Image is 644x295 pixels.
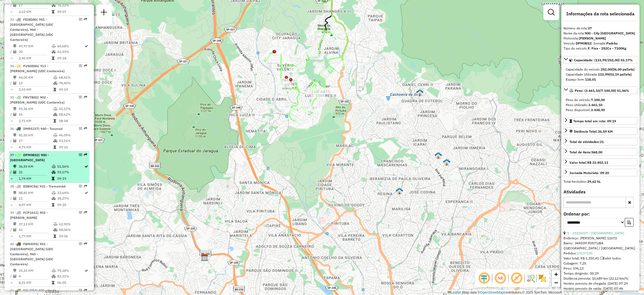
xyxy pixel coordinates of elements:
td: 09:19 [57,176,84,181]
div: Capacidade do veículo: [566,67,635,72]
td: 15 [18,80,53,86]
div: Map data © contributors,© 2025 TomTom, Microsoft [446,290,563,295]
em: Rota exportada [84,95,87,99]
i: % de utilização da cubagem [52,50,56,53]
h4: Atividades [563,189,637,195]
strong: [PERSON_NAME] [579,36,606,40]
div: Capacidade: (133,99/252,00) 53,17% [563,65,637,84]
div: Distância Total: [569,129,613,134]
span: Cubagem: 7,25 [563,261,586,265]
i: % de utilização da cubagem [53,113,58,116]
strong: 29,62 hL [587,179,601,184]
img: Exibir/Ocultar setores [538,274,547,283]
img: Fluxo de ruas [526,274,535,283]
span: 36,59 KM [598,129,613,134]
td: 2,40 KM [18,55,51,61]
span: | 911 - [PERSON_NAME] (UDC Cantareira) [10,64,65,73]
i: Rota otimizada [85,45,88,48]
div: Número da rota: [563,26,637,31]
div: Motorista: [563,36,637,41]
i: Tempo total em rota [52,177,55,180]
span: Peso: 196,13 [563,266,584,270]
i: Tempo total em rota [52,281,55,284]
td: 1,77 KM [18,233,53,239]
td: 8,31 KM [18,280,51,285]
i: Distância Total [13,223,16,226]
div: Tipo do veículo: [563,46,637,51]
td: = [10,118,13,124]
a: 13137235 [577,251,593,255]
td: = [10,176,13,181]
strong: 118,01 [585,77,596,81]
td: 09:18 [57,55,84,61]
td: = [10,144,13,150]
td: 47,97 KM [18,43,51,49]
div: Valor total: R$ 1.250,41 [563,256,637,261]
em: Rota exportada [84,184,87,188]
td: 16 [18,112,53,117]
td: = [10,9,13,15]
i: Total de Atividades [13,170,16,174]
i: Total de Atividades [13,197,16,200]
strong: 3.438,90 [591,108,605,112]
td: / [10,49,13,55]
td: 81,50 KM [18,132,53,138]
td: / [10,196,13,201]
div: Total de itens: [569,150,602,155]
td: = [10,233,13,239]
i: Rota otimizada [85,165,88,168]
td: 21 [18,227,53,233]
i: % de utilização do peso [53,76,58,79]
div: Valor total: [569,160,608,165]
span: 36 - [10,127,63,131]
div: Horário previsto de chegada: [DATE] 07:29 [563,281,637,286]
span: − [554,279,558,286]
i: % de utilização da cubagem [52,197,56,200]
span: Total de atividades: [569,140,604,144]
td: 33,23 KM [18,268,51,273]
td: 44,00 KM [18,75,53,80]
span: 33 - [10,17,53,42]
i: Total de Atividades [13,4,16,7]
i: Total de Atividades [13,50,16,53]
td: = [10,87,13,92]
td: 37,13 KM [18,221,53,227]
a: Nova sessão e pesquisa [98,7,110,19]
em: Opções [79,18,82,21]
strong: 133,99 [598,72,609,76]
td: 06:05 [57,280,84,285]
td: 43,36 KM [18,106,53,112]
span: Tempo total em rota: 09:19 [573,119,616,123]
a: Valor total:R$ 23.852,11 [563,158,637,166]
td: 62,90% [59,221,87,227]
td: 8,07 KM [18,202,51,208]
i: % de utilização do peso [52,45,56,48]
i: Rota otimizada [85,269,88,272]
span: | 951 - [GEOGRAPHIC_DATA] (UDC Cantareira), 960 - [GEOGRAPHIC_DATA] (UDC Cantareira) [10,17,53,42]
td: 09:20 [57,202,84,208]
td: / [10,3,13,8]
span: | 903 - [PERSON_NAME] [10,210,48,220]
td: 83,31% [57,273,84,279]
i: Distância Total [13,269,16,272]
td: 4 [18,273,51,279]
td: 58,62% [59,112,87,117]
a: Leaflet [448,291,461,294]
label: Ordenar por: [563,210,637,217]
strong: DPM0B52 [576,41,591,45]
i: Tempo total em rota [53,146,56,149]
td: 2,93 KM [18,87,53,92]
strong: 900 - City [GEOGRAPHIC_DATA] [585,31,635,35]
td: / [10,273,13,279]
span: Exibir rótulo [510,271,523,285]
td: 11 [18,196,51,201]
strong: F. Fixa - 252Cx - 7100Kg [588,46,626,50]
td: 09:16 [59,144,87,150]
i: % de utilização do peso [53,134,58,137]
i: Total de Atividades [13,139,16,142]
em: Opções [79,64,82,67]
td: 08:58 [59,118,87,124]
td: 1,74 KM [18,176,51,181]
td: 55,17% [59,106,87,112]
em: Rota exportada [84,18,87,21]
